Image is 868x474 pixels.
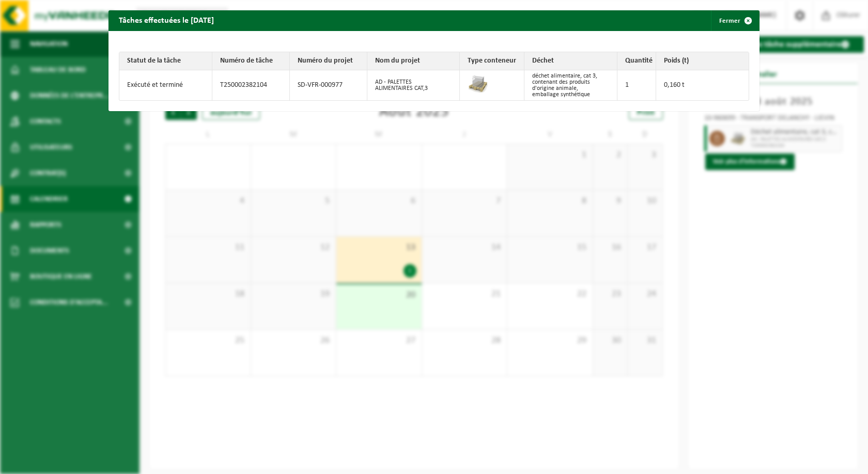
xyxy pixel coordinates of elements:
td: AD - PALETTES ALIMENTAIRES CAT,3 [367,70,460,100]
td: T250002382104 [212,70,290,100]
h2: Tâches effectuées le [DATE] [109,10,224,30]
td: 1 [617,70,656,100]
td: Exécuté et terminé [119,70,212,100]
th: Statut de la tâche [119,52,212,70]
th: Numéro du projet [290,52,367,70]
th: Nom du projet [367,52,460,70]
img: LP-PA-00000-WDN-11 [468,74,488,95]
th: Poids (t) [656,52,749,70]
th: Type conteneur [460,52,524,70]
button: Fermer [711,10,758,31]
td: 0,160 t [656,70,749,100]
th: Quantité [617,52,656,70]
th: Déchet [524,52,617,70]
th: Numéro de tâche [212,52,290,70]
td: déchet alimentaire, cat 3, contenant des produits d'origine animale, emballage synthétique [524,70,617,100]
td: SD-VFR-000977 [290,70,367,100]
